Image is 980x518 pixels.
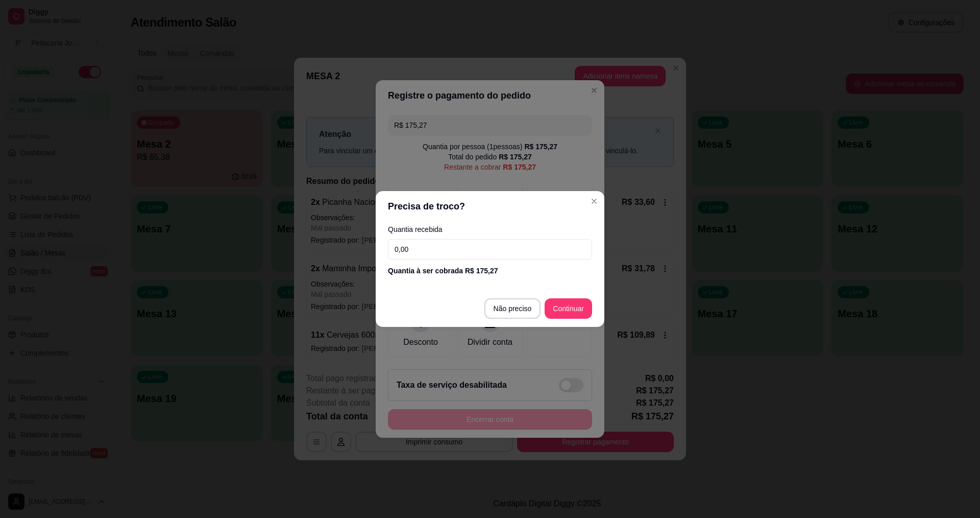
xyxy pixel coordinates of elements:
[388,226,592,233] label: Quantia recebida
[586,193,602,209] button: Close
[545,298,592,319] button: Continuar
[376,191,604,222] header: Precisa de troco?
[484,298,541,319] button: Não preciso
[388,266,592,276] div: Quantia à ser cobrada R$ 175,27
